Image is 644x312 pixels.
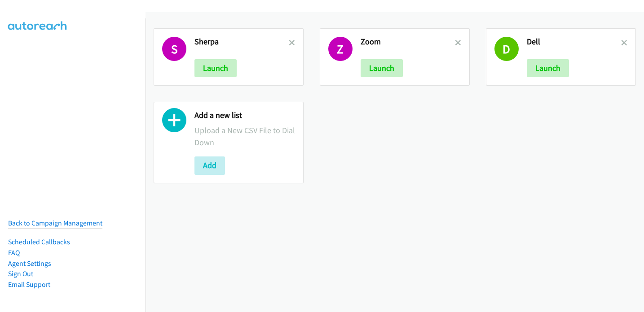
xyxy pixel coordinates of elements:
[194,110,295,121] h2: Add a new list
[527,59,569,77] button: Launch
[8,259,51,268] a: Agent Settings
[8,219,102,227] a: Back to Campaign Management
[527,37,621,47] h2: Dell
[328,37,353,61] h1: Z
[194,156,225,174] button: Add
[361,37,455,47] h2: Zoom
[8,269,33,278] a: Sign Out
[361,59,403,77] button: Launch
[162,37,186,61] h1: S
[194,59,237,77] button: Launch
[8,280,50,289] a: Email Support
[8,238,70,246] a: Scheduled Callbacks
[494,37,519,61] h1: D
[8,248,20,257] a: FAQ
[194,124,295,148] p: Upload a New CSV File to Dial Down
[194,37,289,47] h2: Sherpa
